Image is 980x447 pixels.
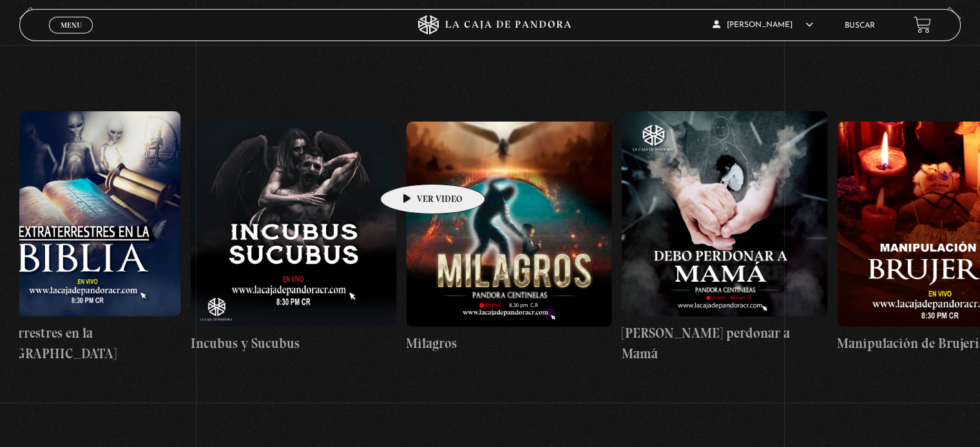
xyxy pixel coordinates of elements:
h4: Milagros [406,333,611,354]
a: Incubus y Sucubus [190,39,396,436]
a: [PERSON_NAME] perdonar a Mamá [621,39,827,436]
span: Cerrar [56,32,86,41]
h4: Incubus y Sucubus [190,333,396,354]
a: View your shopping cart [914,16,931,33]
h4: [PERSON_NAME] perdonar a Mamá [621,323,827,363]
button: Previous [19,7,42,30]
span: Menu [61,21,82,29]
a: Milagros [406,39,611,436]
button: Next [938,7,961,30]
span: [PERSON_NAME] [713,21,813,29]
a: Buscar [845,22,875,30]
